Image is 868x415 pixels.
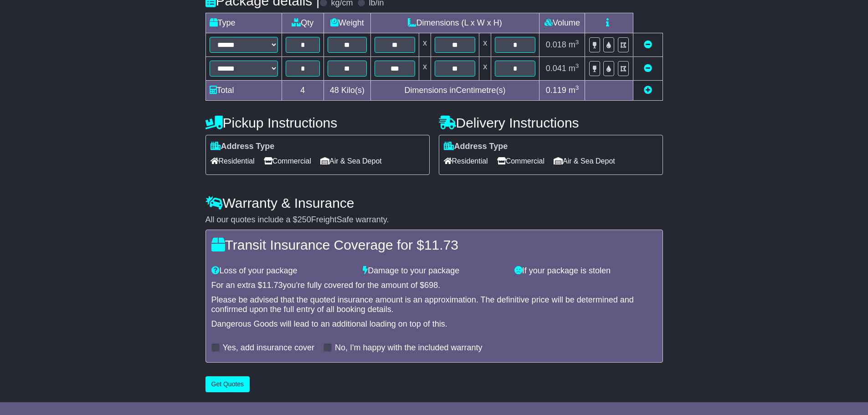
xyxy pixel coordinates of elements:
[370,81,539,101] td: Dimensions in Centimetre(s)
[546,86,566,95] span: 0.119
[546,40,566,49] span: 0.018
[211,319,657,329] div: Dangerous Goods will lead to an additional loading on top of this.
[205,376,250,392] button: Get Quotes
[205,115,430,130] h4: Pickup Instructions
[569,86,579,95] span: m
[320,154,382,168] span: Air & Sea Depot
[644,40,652,49] a: Remove this item
[575,39,579,46] sup: 3
[424,237,458,252] span: 11.73
[282,13,324,33] td: Qty
[207,266,359,276] div: Loss of your package
[211,154,255,168] span: Residential
[479,57,491,81] td: x
[419,33,431,57] td: x
[554,154,615,168] span: Air & Sea Depot
[569,40,579,49] span: m
[262,281,283,290] span: 11.73
[324,13,371,33] td: Weight
[370,13,539,33] td: Dimensions (L x W x H)
[211,281,657,291] div: For an extra $ you're fully covered for the amount of $ .
[546,64,566,73] span: 0.041
[575,62,579,69] sup: 3
[205,81,282,101] td: Total
[205,195,663,210] h4: Warranty & Insurance
[358,266,510,276] div: Damage to your package
[424,281,438,290] span: 698
[330,86,339,95] span: 48
[282,81,324,101] td: 4
[324,81,371,101] td: Kilo(s)
[569,64,579,73] span: m
[211,295,657,315] div: Please be advised that the quoted insurance amount is an approximation. The definitive price will...
[211,237,657,252] h4: Transit Insurance Coverage for $
[211,142,275,152] label: Address Type
[644,64,652,73] a: Remove this item
[205,215,663,225] div: All our quotes include a $ FreightSafe warranty.
[205,13,282,33] td: Type
[298,215,311,224] span: 250
[510,266,662,276] div: If your package is stolen
[223,343,314,353] label: Yes, add insurance cover
[497,154,544,168] span: Commercial
[444,142,508,152] label: Address Type
[644,86,652,95] a: Add new item
[335,343,483,353] label: No, I'm happy with the included warranty
[479,33,491,57] td: x
[575,84,579,91] sup: 3
[539,13,585,33] td: Volume
[444,154,488,168] span: Residential
[419,57,431,81] td: x
[439,115,663,130] h4: Delivery Instructions
[264,154,311,168] span: Commercial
